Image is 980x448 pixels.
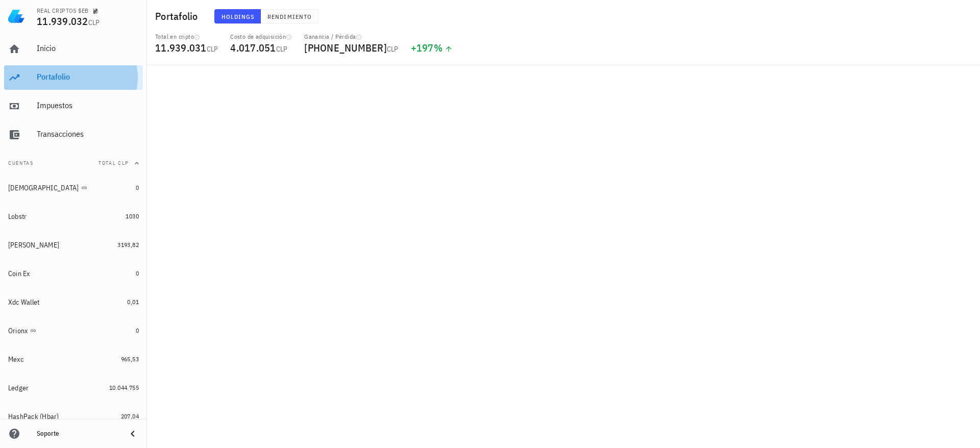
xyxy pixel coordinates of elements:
[4,94,143,118] a: Impuestos
[276,44,288,54] span: CLP
[8,8,24,24] img: LedgiFi
[434,41,443,55] span: %
[127,298,139,306] span: 0,01
[121,412,139,420] span: 207,04
[207,44,218,54] span: CLP
[8,184,79,192] div: [DEMOGRAPHIC_DATA]
[37,129,139,139] div: Transacciones
[304,41,387,55] span: [PHONE_NUMBER]
[221,13,255,20] span: Holdings
[4,290,143,314] a: Xdc Wallet 0,01
[304,33,398,41] div: Ganancia / Pérdida
[411,43,453,53] div: +197
[8,384,29,392] div: Ledger
[8,412,59,421] div: HashPack (Hbar)
[230,41,276,55] span: 4.017.051
[8,327,28,335] div: Orionx
[37,101,139,110] div: Impuestos
[37,72,139,82] div: Portafolio
[261,9,318,23] button: Rendimiento
[136,327,139,334] span: 0
[88,18,100,27] span: CLP
[126,212,139,220] span: 1030
[8,241,59,250] div: [PERSON_NAME]
[8,212,27,221] div: Lobstr
[37,43,139,53] div: Inicio
[121,355,139,363] span: 965,53
[4,65,143,90] a: Portafolio
[4,376,143,400] a: Ledger 10.044.755
[109,384,139,391] span: 10.044.755
[8,269,30,278] div: Coin Ex
[214,9,261,23] button: Holdings
[37,430,118,438] div: Soporte
[4,404,143,429] a: HashPack (Hbar) 207,04
[4,122,143,147] a: Transacciones
[155,8,202,24] h1: Portafolio
[4,318,143,343] a: Orionx 0
[117,241,139,248] span: 3193,82
[267,13,312,20] span: Rendimiento
[4,261,143,286] a: Coin Ex 0
[155,33,218,41] div: Total en cripto
[958,8,974,24] div: avatar
[37,7,88,15] div: REAL CRIPTOS $EB
[4,37,143,61] a: Inicio
[155,41,207,55] span: 11.939.031
[37,14,88,28] span: 11.939.032
[387,44,399,54] span: CLP
[8,355,23,364] div: Mexc
[136,269,139,277] span: 0
[136,184,139,191] span: 0
[4,347,143,371] a: Mexc 965,53
[230,33,292,41] div: Costo de adquisición
[99,160,129,166] span: Total CLP
[4,176,143,200] a: [DEMOGRAPHIC_DATA] 0
[4,204,143,229] a: Lobstr 1030
[4,151,143,176] button: CuentasTotal CLP
[4,233,143,257] a: [PERSON_NAME] 3193,82
[8,298,40,307] div: Xdc Wallet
